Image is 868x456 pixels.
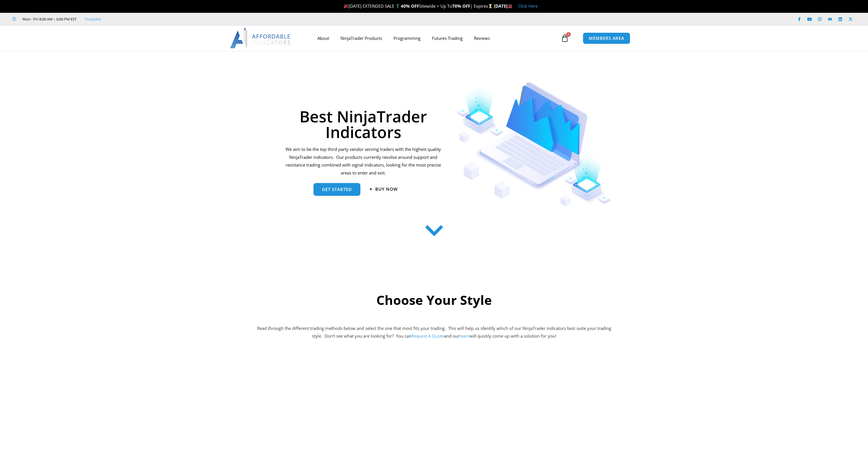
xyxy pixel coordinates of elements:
nav: Menu [312,32,559,45]
a: MEMBERS AREA [583,32,630,44]
img: LogoAI | Affordable Indicators – NinjaTrader [230,28,291,48]
h2: Choose Your Style [256,292,612,309]
a: Futures Trading [426,32,468,45]
a: Click Here [518,3,538,9]
span: MEMBERS AREA [589,36,624,40]
p: Read through the different trading methods below and select the one that most fits your trading. ... [256,324,612,340]
a: team [459,333,469,339]
a: get started [313,183,360,196]
a: Request A Quote [411,333,444,339]
span: get started [322,187,352,192]
img: 🎉 [344,4,348,8]
span: Mon - Fri: 8:00 AM – 6:00 PM EST [21,16,77,22]
a: 0 [552,30,577,46]
img: Indicators 1 | Affordable Indicators – NinjaTrader [457,82,611,206]
strong: 70% OFF [452,3,470,9]
p: We aim to be the top third party vendor serving traders with the highest quality NinjaTrader indi... [285,145,442,177]
strong: 40% OFF [401,3,419,9]
span: Buy now [375,187,398,191]
strong: [DATE] [494,3,512,9]
h1: Best NinjaTrader Indicators [285,108,442,140]
span: [DATE] EXTENDED SALE 🏌️‍♂️ Sitewide + Up To | Expires [342,3,494,9]
a: Buy now [370,187,398,191]
a: Reviews [468,32,496,45]
a: About [312,32,335,45]
a: Trustpilot [85,16,101,22]
a: Programming [388,32,426,45]
span: 0 [566,32,571,37]
img: 🏭 [508,4,512,8]
img: ⌛ [488,4,493,8]
a: NinjaTrader Products [335,32,388,45]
